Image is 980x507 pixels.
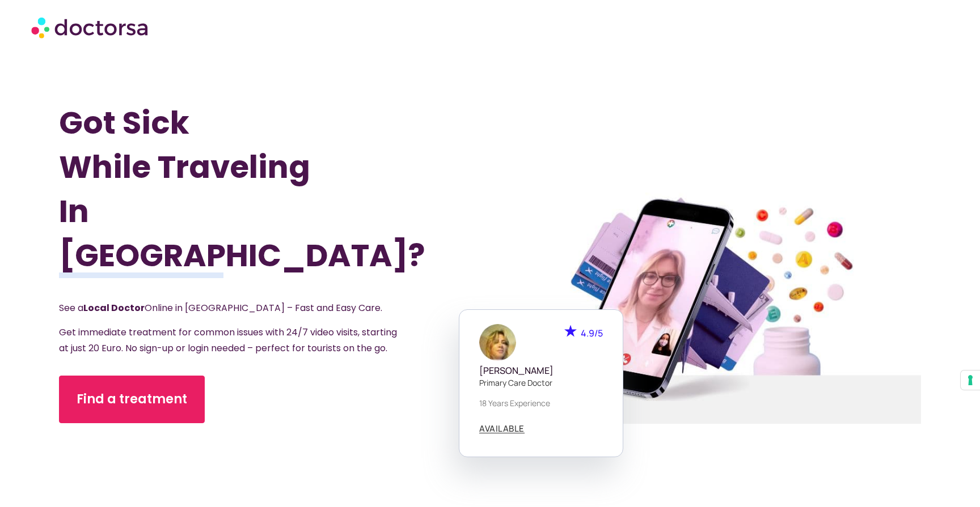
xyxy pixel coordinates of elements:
a: Find a treatment [59,376,205,423]
button: Your consent preferences for tracking technologies [961,370,980,390]
h5: [PERSON_NAME] [479,365,603,376]
span: AVAILABLE [479,424,525,433]
h1: Got Sick While Traveling In [GEOGRAPHIC_DATA]? [59,101,425,278]
span: See a Online in [GEOGRAPHIC_DATA] – Fast and Easy Care. [59,301,382,314]
p: 18 years experience [479,397,603,409]
strong: Local Doctor [83,301,145,314]
p: Primary care doctor [479,377,603,389]
a: AVAILABLE [479,424,525,433]
span: 4.9/5 [581,327,603,339]
span: Find a treatment [77,390,187,408]
span: Get immediate treatment for common issues with 24/7 video visits, starting at just 20 Euro. No si... [59,326,397,355]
